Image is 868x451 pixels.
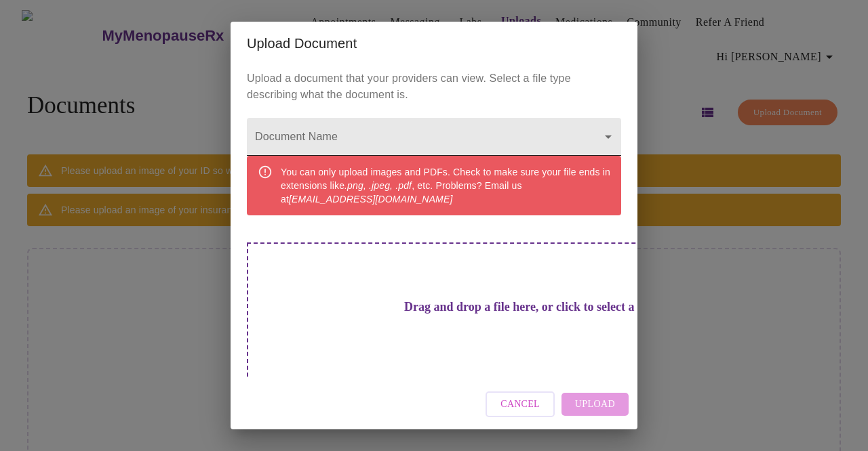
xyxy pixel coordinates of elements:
button: Cancel [486,391,555,418]
em: .png, .jpeg, .pdf [344,180,412,191]
h2: Upload Document [247,33,621,54]
span: Cancel [500,396,540,413]
h3: Drag and drop a file here, or click to select a file [342,300,716,314]
p: Upload a document that your providers can view. Select a file type describing what the document is. [247,70,621,103]
em: [EMAIL_ADDRESS][DOMAIN_NAME] [289,194,452,205]
div: You can only upload images and PDFs. Check to make sure your file ends in extensions like , etc. ... [281,160,610,211]
div: ​ [247,118,621,156]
